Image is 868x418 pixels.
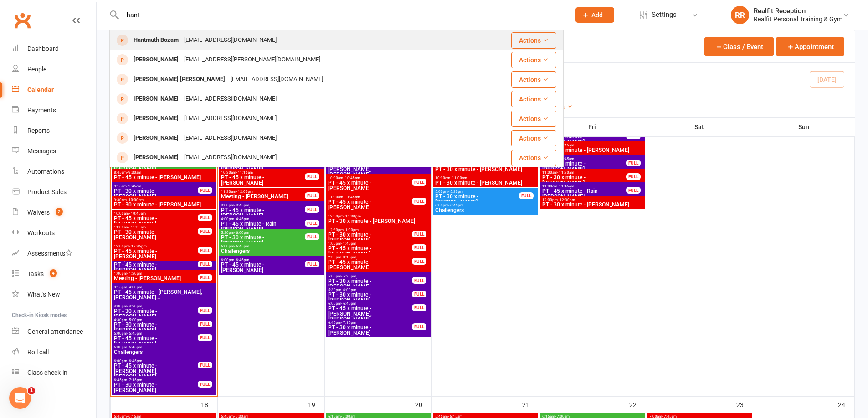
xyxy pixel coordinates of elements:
div: FULL [305,206,319,213]
span: 10:00am [542,143,643,147]
span: PT - 45 x minute - [PERSON_NAME], [PERSON_NAME]... [328,161,412,177]
span: PT - 30 x minute - [PERSON_NAME] [113,322,198,333]
span: - 10:45am [557,143,574,147]
div: [EMAIL_ADDRESS][DOMAIN_NAME] [181,34,279,47]
span: - 6:45pm [234,258,249,262]
span: - 7:15pm [341,321,356,325]
div: FULL [626,187,641,194]
span: PT - 30 x minute - [PERSON_NAME] [542,175,627,186]
div: People [27,65,46,73]
span: - 5:00pm [127,318,142,322]
span: - 5:45pm [127,332,142,336]
span: 3:00pm [221,203,305,207]
div: FULL [198,228,212,235]
span: - 6:45pm [234,244,249,248]
button: Appointment [776,37,844,56]
th: Fri [539,117,646,136]
span: PT - 45 x minute - [PERSON_NAME], [PERSON_NAME] [328,306,412,322]
button: Actions [511,71,556,88]
span: Meeting - [PERSON_NAME] [113,276,198,281]
div: 24 [838,397,854,412]
span: 12:30pm [328,228,412,232]
span: - 1:00pm [344,228,359,232]
button: Actions [511,130,556,146]
span: 11:00am [542,184,627,188]
div: 18 [201,397,217,412]
span: PT - 45 x minute - [PERSON_NAME] [328,259,412,270]
span: PT - 45 x minute - [PERSON_NAME], [PERSON_NAME]... [113,289,215,300]
span: PT - 45 x minute - [PERSON_NAME] [542,161,627,172]
span: PT - 45 x minute - Rain [PERSON_NAME] [542,188,627,199]
span: - 12:00pm [236,190,253,194]
span: - 10:45am [557,157,574,161]
th: Sat [646,117,753,136]
span: PT - 30 x minute - [PERSON_NAME] [435,166,536,172]
div: FULL [305,233,319,240]
span: - 4:30pm [127,304,142,308]
div: 22 [629,397,646,412]
div: Automations [27,168,64,175]
div: [PERSON_NAME] [131,151,181,164]
span: Challengers [221,248,322,254]
span: 5:00pm [113,332,198,336]
button: Actions [511,91,556,107]
span: 4:00pm [221,217,305,221]
span: PT - 45 x minute - [PERSON_NAME] [328,199,412,210]
span: - 11:00am [450,176,467,180]
a: Automations [12,161,96,182]
button: Actions [511,32,556,49]
a: Product Sales [12,182,96,202]
span: PT - 30 x minute - [PERSON_NAME] [113,202,215,207]
span: 5:30pm [221,231,305,235]
div: FULL [412,244,426,251]
span: PT - 45 x minute - [PERSON_NAME] [113,216,198,227]
a: Reports [12,121,96,141]
div: FULL [198,274,212,281]
span: - 12:30pm [344,214,361,218]
div: FULL [412,179,426,186]
span: 6:00pm [113,359,198,363]
span: PT - 30 x minute - [PERSON_NAME] [113,188,198,199]
a: Dashboard [12,39,96,59]
input: Search... [120,9,564,21]
a: Payments [12,100,96,121]
span: 9:15am [113,184,198,188]
span: PT - 30 x minute - [PERSON_NAME] [113,382,198,393]
span: - 5:30pm [341,274,356,278]
div: FULL [626,173,641,180]
div: [PERSON_NAME] [PERSON_NAME] [131,73,228,86]
div: Product Sales [27,188,67,196]
div: Assessments [27,250,72,257]
div: FULL [412,304,426,311]
span: 10:00am [542,157,627,161]
div: FULL [198,334,212,341]
div: FULL [198,362,212,368]
div: 19 [308,397,324,412]
div: Tasks [27,270,44,277]
div: FULL [412,258,426,265]
div: RR [731,6,749,24]
span: 6:00pm [221,244,322,248]
div: 20 [415,397,431,412]
div: Calendar [27,86,54,93]
div: FULL [626,160,641,166]
span: 5:00pm [435,190,519,194]
span: 10:30am [435,176,536,180]
button: Actions [511,150,556,166]
span: PT - 45 x minute - [PERSON_NAME] [542,147,643,153]
span: PT - 30 x minute - [PERSON_NAME] [435,194,519,205]
a: Tasks 4 [12,264,96,284]
div: FULL [305,261,319,267]
span: PT - 45 x minute - [PERSON_NAME] [221,262,305,273]
span: - 6:45pm [448,203,463,207]
a: Calendar [12,80,96,100]
div: FULL [198,214,212,221]
span: PT - 30 x minute - [PERSON_NAME] [113,308,198,319]
div: FULL [198,187,212,194]
a: Clubworx [11,9,34,32]
span: 5:30pm [328,288,412,292]
span: 11:00am [113,225,198,229]
span: 6:00pm [435,203,536,207]
div: [EMAIL_ADDRESS][DOMAIN_NAME] [181,92,279,106]
th: Sun [753,117,855,136]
